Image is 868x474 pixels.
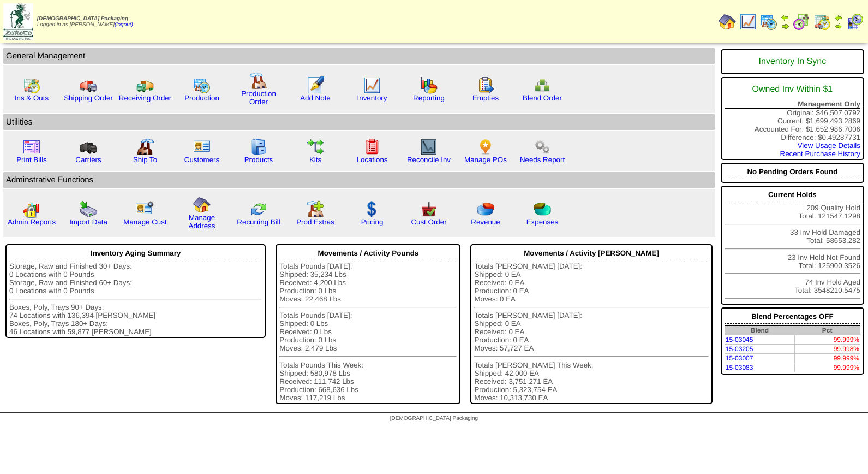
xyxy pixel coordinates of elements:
a: Shipping Order [64,94,113,102]
img: pie_chart.png [477,200,494,218]
img: import.gif [80,200,97,218]
div: Totals [PERSON_NAME] [DATE]: Shipped: 0 EA Received: 0 EA Production: 0 EA Moves: 0 EA Totals [PE... [474,262,708,402]
img: orders.gif [307,76,324,94]
img: reconcile.gif [250,200,267,218]
a: 15-03045 [726,336,753,343]
a: Reporting [413,94,445,102]
td: Adminstrative Functions [3,172,715,188]
div: Current Holds [725,188,860,202]
div: 209 Quality Hold Total: 121547.1298 33 Inv Hold Damaged Total: 58653.282 23 Inv Hold Not Found To... [721,186,864,305]
a: Inventory [357,94,387,102]
a: 15-03205 [726,345,753,353]
div: Original: $46,507.0792 Current: $1,699,493.2869 Accounted For: $1,652,986.7006 Difference: $0.492... [721,77,864,160]
div: Totals Pounds [DATE]: Shipped: 35,234 Lbs Received: 4,200 Lbs Production: 0 Lbs Moves: 22,468 Lbs... [279,262,457,402]
th: Blend [725,326,794,335]
img: calendarprod.gif [193,76,211,94]
img: managecust.png [135,200,155,218]
img: home.gif [719,13,736,31]
img: arrowleft.gif [781,13,789,22]
img: truck.gif [80,76,97,94]
a: Receiving Order [119,94,171,102]
td: General Management [3,48,715,64]
img: workflow.gif [307,138,324,156]
div: Movements / Activity Pounds [279,246,457,260]
a: Add Note [300,94,331,102]
a: Production Order [241,90,276,106]
div: Storage, Raw and Finished 30+ Days: 0 Locations with 0 Pounds Storage, Raw and Finished 60+ Days:... [9,262,262,336]
a: Products [244,156,273,164]
a: 15-03007 [726,354,753,362]
td: Utilities [3,114,715,130]
a: View Usage Details [798,141,860,150]
a: Carriers [75,156,101,164]
a: 15-03083 [726,364,753,371]
img: truck3.gif [80,138,97,156]
a: Customers [184,156,219,164]
a: Manage Cust [123,218,166,226]
a: Prod Extras [296,218,334,226]
img: calendarinout.gif [813,13,831,31]
img: graph.gif [420,76,438,94]
a: Print Bills [16,156,47,164]
img: customers.gif [193,138,211,156]
a: Needs Report [520,156,565,164]
img: calendarblend.gif [793,13,810,31]
a: Recent Purchase History [780,150,860,158]
img: dollar.gif [363,200,381,218]
a: Locations [356,156,387,164]
div: No Pending Orders Found [725,165,860,179]
img: line_graph.gif [739,13,757,31]
a: Expenses [526,218,559,226]
div: Movements / Activity [PERSON_NAME] [474,246,708,260]
span: Logged in as [PERSON_NAME] [37,16,133,28]
img: pie_chart2.png [534,200,551,218]
a: Kits [309,156,321,164]
img: workflow.png [534,138,551,156]
img: truck2.gif [136,76,154,94]
a: (logout) [115,22,133,28]
td: 99.999% [794,335,860,345]
img: po.png [477,138,494,156]
a: Cust Order [411,218,446,226]
td: 99.999% [794,363,860,372]
a: Production [184,94,219,102]
td: 99.998% [794,345,860,354]
div: Blend Percentages OFF [725,310,860,324]
a: Ins & Outs [15,94,49,102]
img: graph2.png [23,200,40,218]
div: Management Only [725,100,860,109]
span: [DEMOGRAPHIC_DATA] Packaging [37,16,128,22]
img: calendarprod.gif [760,13,777,31]
td: 99.999% [794,354,860,363]
div: Inventory Aging Summary [9,246,262,260]
div: Inventory In Sync [725,51,860,72]
img: arrowright.gif [781,22,789,31]
img: locations.gif [363,138,381,156]
img: calendarcustomer.gif [846,13,864,31]
a: Reconcile Inv [407,156,451,164]
img: calendarinout.gif [23,76,40,94]
span: [DEMOGRAPHIC_DATA] Packaging [390,416,478,422]
a: Empties [472,94,499,102]
a: Admin Reports [8,218,56,226]
th: Pct [794,326,860,335]
img: prodextras.gif [307,200,324,218]
img: invoice2.gif [23,138,40,156]
img: cust_order.png [420,200,438,218]
a: Revenue [471,218,500,226]
img: home.gif [193,196,211,214]
img: arrowleft.gif [834,13,843,22]
a: Manage Address [189,214,215,230]
img: zoroco-logo-small.webp [3,3,33,40]
img: network.png [534,76,551,94]
img: line_graph.gif [363,76,381,94]
a: Ship To [133,156,157,164]
img: line_graph2.gif [420,138,438,156]
img: workorder.gif [477,76,494,94]
a: Blend Order [523,94,562,102]
img: cabinet.gif [250,138,267,156]
img: factory.gif [250,72,267,90]
a: Manage POs [464,156,507,164]
a: Import Data [69,218,107,226]
img: factory2.gif [136,138,154,156]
